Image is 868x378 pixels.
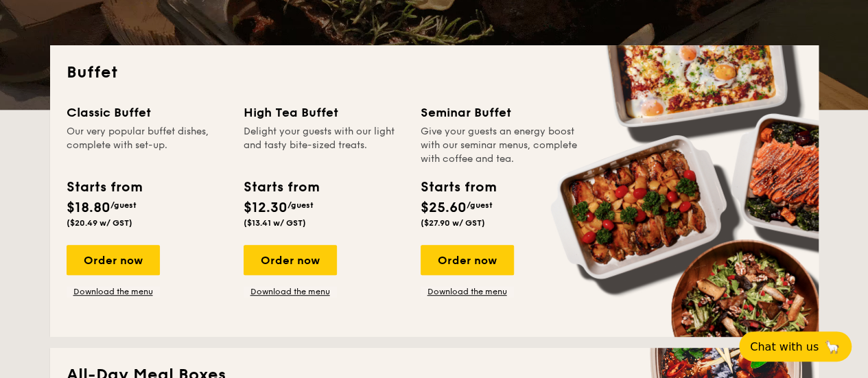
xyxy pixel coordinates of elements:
span: $18.80 [67,200,110,216]
div: Starts from [67,177,141,198]
div: High Tea Buffet [244,103,404,122]
div: Starts from [421,177,495,198]
span: ($13.41 w/ GST) [244,218,306,228]
div: Classic Buffet [67,103,227,122]
span: ($27.90 w/ GST) [421,218,485,228]
a: Download the menu [67,286,160,297]
span: Chat with us [750,340,819,353]
h2: Buffet [67,62,802,84]
a: Download the menu [421,286,514,297]
div: Give your guests an energy boost with our seminar menus, complete with coffee and tea. [421,125,581,166]
span: $12.30 [244,200,288,216]
a: Download the menu [244,286,337,297]
span: $25.60 [421,200,467,216]
div: Our very popular buffet dishes, complete with set-up. [67,125,227,166]
div: Seminar Buffet [421,103,581,122]
div: Starts from [244,177,318,198]
span: /guest [467,200,493,210]
div: Order now [67,245,160,275]
span: /guest [110,200,137,210]
div: Order now [244,245,337,275]
div: Delight your guests with our light and tasty bite-sized treats. [244,125,404,166]
span: /guest [288,200,314,210]
div: Order now [421,245,514,275]
button: Chat with us🦙 [739,331,852,362]
span: ($20.49 w/ GST) [67,218,132,228]
span: 🦙 [824,339,841,355]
